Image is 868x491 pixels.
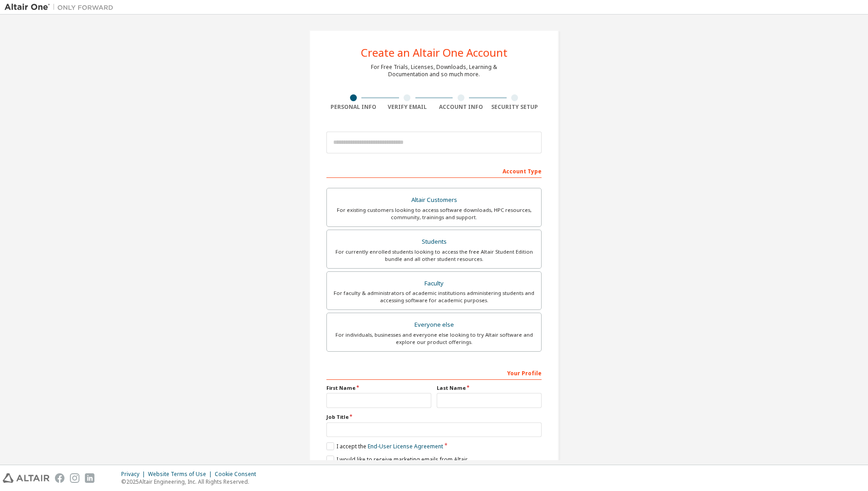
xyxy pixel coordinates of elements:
div: For Free Trials, Licenses, Downloads, Learning & Documentation and so much more. [371,64,497,78]
label: Job Title [326,413,542,421]
div: For existing customers looking to access software downloads, HPC resources, community, trainings ... [332,206,536,221]
img: facebook.svg [55,473,64,483]
img: altair_logo.svg [3,473,49,483]
label: Last Name [437,384,542,392]
div: For faculty & administrators of academic institutions administering students and accessing softwa... [332,290,536,304]
div: For currently enrolled students looking to access the free Altair Student Edition bundle and all ... [332,248,536,263]
div: Everyone else [332,319,536,331]
div: Privacy [121,471,148,478]
div: Create an Altair One Account [361,47,508,58]
div: Your Profile [326,365,542,380]
img: Altair One [5,3,118,12]
img: linkedin.svg [85,473,94,483]
a: End-User License Agreement [368,442,443,450]
div: Account Info [434,103,488,111]
div: Website Terms of Use [148,471,215,478]
label: I would like to receive marketing emails from Altair [326,456,468,463]
div: Verify Email [380,103,434,111]
div: For individuals, businesses and everyone else looking to try Altair software and explore our prod... [332,331,536,346]
div: Account Type [326,163,542,178]
div: Security Setup [488,103,542,111]
div: Altair Customers [332,194,536,206]
label: I accept the [326,442,443,450]
label: First Name [326,384,431,392]
div: Cookie Consent [215,471,261,478]
div: Students [332,236,536,248]
p: © 2025 Altair Engineering, Inc. All Rights Reserved. [121,478,261,486]
img: instagram.svg [70,473,79,483]
div: Personal Info [326,103,380,111]
div: Faculty [332,277,536,290]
